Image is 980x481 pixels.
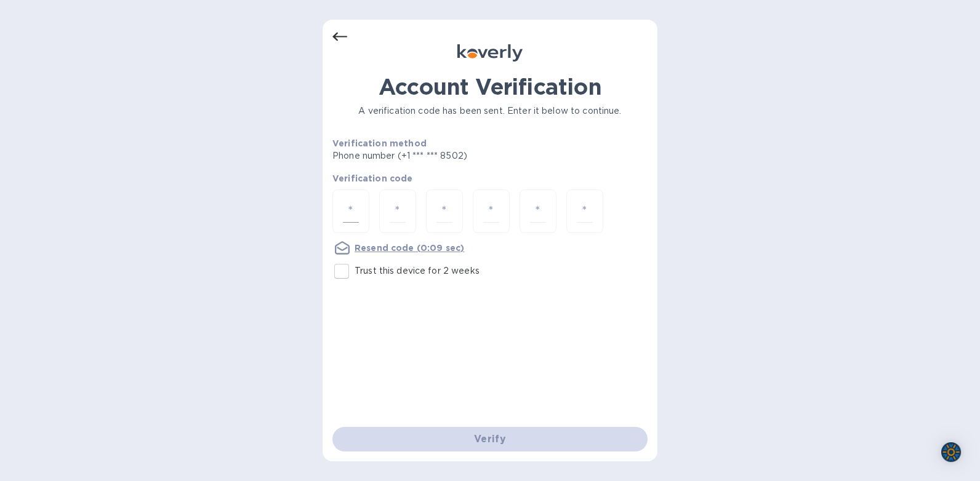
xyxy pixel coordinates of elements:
[332,149,561,162] p: Phone number (+1 *** *** 8502)
[332,138,427,148] b: Verification method
[355,243,464,253] u: Resend code (0:09 sec)
[332,172,648,185] p: Verification code
[332,105,648,117] p: A verification code has been sent. Enter it below to continue.
[332,74,648,100] h1: Account Verification
[355,264,480,277] p: Trust this device for 2 weeks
